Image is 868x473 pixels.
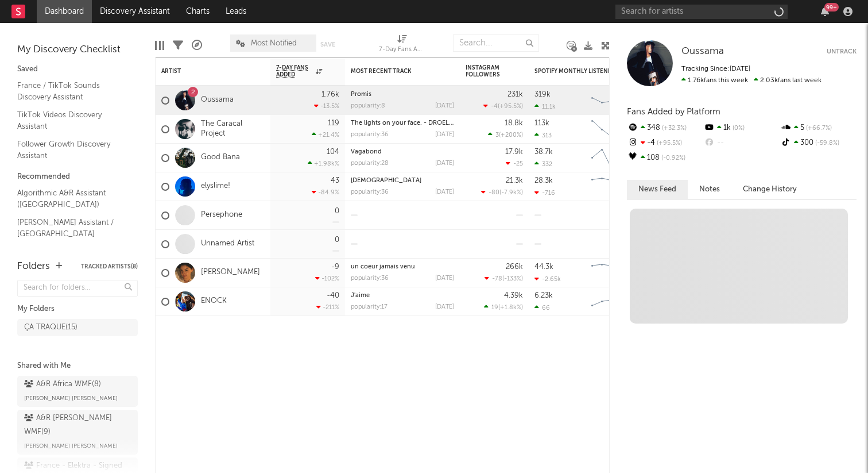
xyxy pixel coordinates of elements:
div: J'aime [351,293,454,299]
div: 0 [335,236,339,244]
div: 313 [534,132,552,139]
a: Persephone [201,210,242,220]
a: Oussama [201,95,234,105]
span: -7.9k % [501,190,521,196]
div: 44.3k [534,263,553,271]
span: -80 [489,190,499,196]
div: 38.7k [534,148,553,156]
a: [PERSON_NAME] Assistant / [GEOGRAPHIC_DATA] [17,216,126,240]
div: Spotify Monthly Listeners [534,68,621,75]
span: Fans Added by Platform [627,107,720,116]
input: Search for artists [615,5,788,19]
span: +66.7 % [804,125,832,132]
div: 266k [506,263,523,271]
div: A&R Africa WMF ( 8 ) [24,378,101,391]
span: 0 % [731,125,745,132]
button: Notes [688,180,731,199]
a: A&R Africa WMF(8)[PERSON_NAME] [PERSON_NAME] [17,376,138,407]
span: -133 % [504,276,521,282]
span: 7-Day Fans Added [276,64,313,78]
button: Change History [731,180,808,199]
div: 7-Day Fans Added (7-Day Fans Added) [379,29,425,62]
span: +95.5 % [499,103,521,110]
div: 300 [780,136,857,151]
div: 319k [534,91,551,98]
span: +200 % [501,132,521,139]
a: [DEMOGRAPHIC_DATA] [351,178,421,184]
div: ( ) [484,303,523,311]
svg: Chart title [586,259,638,287]
span: +95.5 % [655,140,682,147]
div: [DATE] [435,275,454,282]
div: The lights on your face. - DROELOE Remix [351,120,454,126]
div: 119 [328,120,339,127]
div: [DATE] [435,132,454,138]
div: 1.76k [321,91,339,98]
div: +1.98k % [308,160,339,167]
div: 18.8k [505,120,523,127]
div: ÇA TRAQUE ( 15 ) [24,321,77,334]
div: popularity: 36 [351,275,389,282]
div: Saved [17,63,138,76]
div: My Folders [17,302,138,316]
a: Oussama [681,46,724,57]
div: Promis [351,91,454,98]
input: Search for folders... [17,280,138,297]
span: Tracking Since: [DATE] [681,66,750,72]
div: [DATE] [435,189,454,195]
div: 5 [780,121,857,136]
div: 348 [627,121,703,136]
a: ENOCK [201,297,227,306]
div: 4.39k [504,292,523,299]
a: ÇA TRAQUE(15) [17,319,138,336]
div: popularity: 8 [351,103,385,109]
div: 6.23k [534,292,553,299]
div: ( ) [481,189,523,196]
a: [PERSON_NAME] [201,268,260,278]
div: popularity: 36 [351,189,389,195]
div: -13.5 % [314,102,339,110]
div: 1k [703,121,780,136]
div: 66 [534,304,550,312]
span: -78 [492,276,502,282]
div: [DATE] [435,304,454,310]
div: 11.1k [534,103,556,110]
a: Promis [351,91,371,98]
div: -716 [534,189,555,197]
a: un coeur jamais venu [351,264,415,270]
input: Search... [453,34,539,52]
div: popularity: 28 [351,160,389,167]
div: Filters [173,29,183,62]
svg: Chart title [586,144,638,172]
a: Vagabond [351,149,382,155]
div: 21.3k [506,177,523,184]
a: A&R [PERSON_NAME] WMF(9)[PERSON_NAME] [PERSON_NAME] [17,410,138,455]
div: -2.65k [534,275,561,283]
a: TikTok Videos Discovery Assistant [17,109,126,132]
span: +1.8k % [500,305,521,311]
svg: Chart title [586,115,638,144]
button: Untrack [827,46,857,57]
div: 17.9k [505,148,523,156]
div: Instagram Followers [466,64,506,78]
div: -9 [331,263,339,271]
div: Shared with Me [17,359,138,373]
button: News Feed [627,180,688,199]
span: 1.76k fans this week [681,77,748,84]
div: Edit Columns [155,29,164,62]
div: popularity: 17 [351,304,387,310]
div: fulani [351,178,454,184]
div: 231k [507,91,523,98]
div: A&R [PERSON_NAME] WMF ( 9 ) [24,412,128,439]
span: Most Notified [251,40,297,47]
span: 19 [491,305,498,311]
div: Most Recent Track [351,68,437,75]
div: +21.4 % [312,131,339,139]
a: Unnamed Artist [201,239,254,249]
div: Artist [161,68,247,75]
a: Good Bana [201,153,240,163]
a: France / TikTok Sounds Discovery Assistant [17,79,126,103]
div: -84.9 % [312,189,339,196]
div: 99 + [824,3,839,11]
div: 332 [534,160,552,168]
